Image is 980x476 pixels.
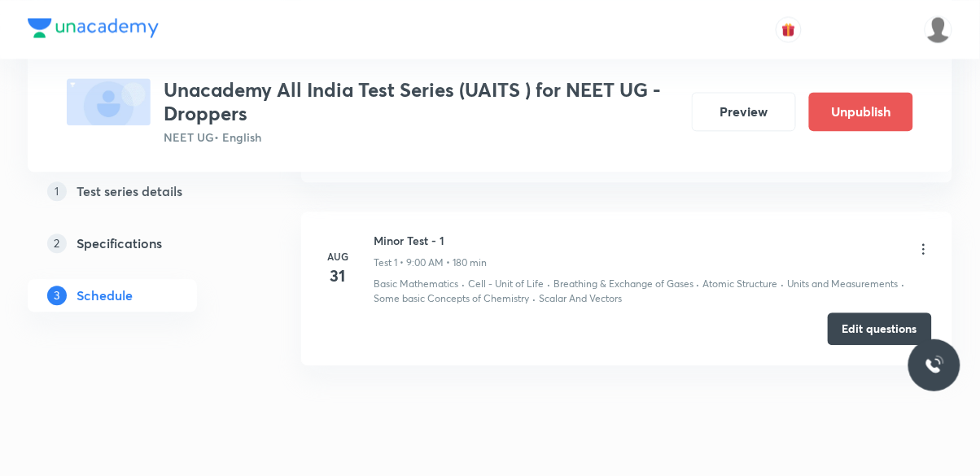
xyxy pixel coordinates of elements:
button: Preview [692,92,796,131]
div: · [697,277,700,291]
h4: 31 [322,264,354,288]
p: Breathing & Exchange of Gases [553,277,693,291]
img: fallback-thumbnail.png [67,78,151,125]
p: Cell - Unit of Life [468,277,544,291]
button: Edit questions [828,312,932,345]
p: 3 [47,286,67,305]
img: avatar [781,22,796,37]
a: 1Test series details [28,175,249,207]
p: Some basic Concepts of Chemistry [374,291,529,306]
h6: Aug [322,249,354,264]
div: · [781,277,785,291]
p: NEET UG • English [164,129,679,146]
a: 2Specifications [28,227,249,260]
button: Unpublish [809,92,913,131]
h5: Test series details [77,181,182,201]
div: · [547,277,550,291]
h3: Unacademy All India Test Series (UAITS ) for NEET UG - Droppers [164,78,679,125]
h6: Minor Test - 1 [374,232,487,249]
div: · [532,291,536,306]
div: · [902,277,905,291]
div: · [462,277,465,291]
img: Company Logo [28,18,159,37]
h5: Specifications [77,234,162,253]
p: Units and Measurements [788,277,899,291]
p: Atomic Structure [703,277,778,291]
p: 1 [47,181,67,201]
h5: Schedule [77,286,133,305]
a: Company Logo [28,18,159,41]
button: avatar [776,16,802,42]
img: ttu [925,356,944,375]
img: Organic Chemistry [925,15,952,43]
p: Test 1 • 9:00 AM • 180 min [374,255,487,270]
p: Scalar And Vectors [539,291,622,306]
p: 2 [47,234,67,253]
p: Basic Mathematics [374,277,458,291]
